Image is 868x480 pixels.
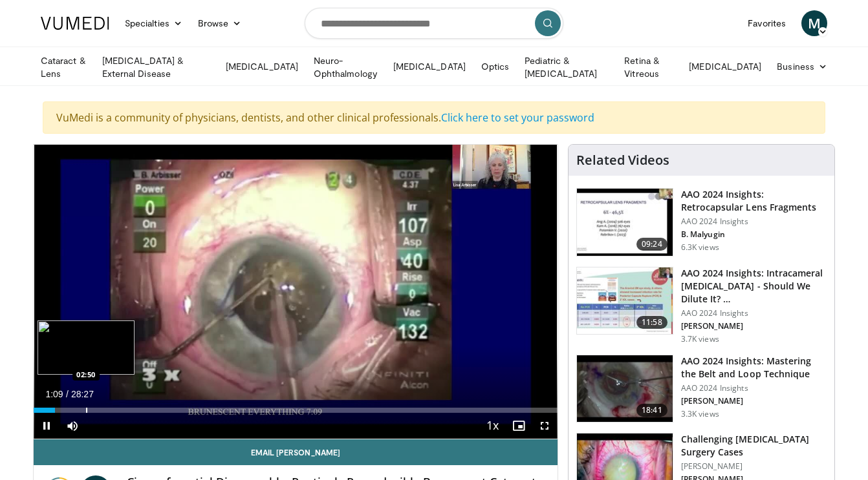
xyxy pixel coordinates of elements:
button: Fullscreen [532,413,558,439]
img: VuMedi Logo [41,17,109,30]
a: Favorites [740,10,794,36]
a: Pediatric & [MEDICAL_DATA] [517,54,616,80]
img: image.jpeg [38,320,135,375]
a: Cataract & Lens [33,54,94,80]
a: Neuro-Ophthalmology [306,54,385,80]
h3: Challenging [MEDICAL_DATA] Surgery Cases [681,433,827,459]
span: 11:58 [636,316,667,329]
a: Business [769,54,835,79]
input: Search topics, interventions [305,8,563,39]
h3: AAO 2024 Insights: Retrocapsular Lens Fragments [681,188,827,214]
img: 01f52a5c-6a53-4eb2-8a1d-dad0d168ea80.150x105_q85_crop-smart_upscale.jpg [577,189,673,256]
p: AAO 2024 Insights [681,308,827,318]
button: Playback Rate [480,413,506,439]
p: 3.7K views [681,334,719,344]
button: Mute [60,413,85,439]
video-js: Video Player [34,145,558,439]
a: [MEDICAL_DATA] [218,54,306,79]
img: de733f49-b136-4bdc-9e00-4021288efeb7.150x105_q85_crop-smart_upscale.jpg [577,267,673,335]
a: 09:24 AAO 2024 Insights: Retrocapsular Lens Fragments AAO 2024 Insights B. Malyugin 6.3K views [576,188,827,256]
a: Email [PERSON_NAME] [34,439,558,465]
h3: AAO 2024 Insights: Intracameral [MEDICAL_DATA] - Should We Dilute It? … [681,267,827,306]
span: 18:41 [636,404,667,417]
a: Specialties [117,10,190,36]
a: 18:41 AAO 2024 Insights: Mastering the Belt and Loop Technique AAO 2024 Insights [PERSON_NAME] 3.... [576,355,827,423]
p: [PERSON_NAME] [681,321,827,331]
h3: AAO 2024 Insights: Mastering the Belt and Loop Technique [681,355,827,381]
a: M [801,10,827,36]
a: Browse [190,10,250,36]
p: B. Malyugin [681,229,827,240]
img: 22a3a3a3-03de-4b31-bd81-a17540334f4a.150x105_q85_crop-smart_upscale.jpg [577,355,673,423]
a: [MEDICAL_DATA] & External Disease [94,54,218,80]
p: [PERSON_NAME] [681,461,827,472]
h4: Related Videos [576,152,669,168]
span: 09:24 [636,238,667,251]
a: [MEDICAL_DATA] [385,54,473,79]
p: [PERSON_NAME] [681,396,827,406]
p: 3.3K views [681,409,719,419]
button: Enable picture-in-picture mode [506,413,532,439]
div: VuMedi is a community of physicians, dentists, and other clinical professionals. [43,101,825,134]
p: AAO 2024 Insights [681,216,827,227]
a: Click here to set your password [441,110,594,125]
a: [MEDICAL_DATA] [681,54,769,79]
a: Retina & Vitreous [616,54,681,80]
span: 28:27 [71,389,94,399]
p: AAO 2024 Insights [681,383,827,393]
button: Pause [34,413,60,439]
div: Progress Bar [34,408,558,413]
a: 11:58 AAO 2024 Insights: Intracameral [MEDICAL_DATA] - Should We Dilute It? … AAO 2024 Insights [... [576,267,827,344]
a: Optics [473,54,517,79]
span: / [66,389,69,399]
p: 6.3K views [681,242,719,253]
span: 1:09 [45,389,63,399]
